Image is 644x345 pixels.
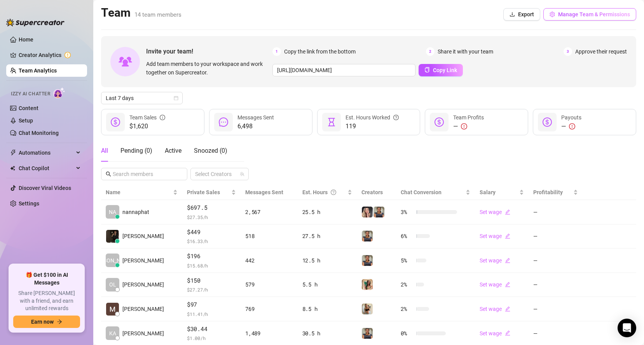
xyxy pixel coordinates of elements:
span: 3 % [401,208,413,216]
span: $1,620 [129,122,165,131]
span: Copy the link from the bottom [284,47,356,56]
div: — [453,122,484,131]
div: 2,567 [245,208,293,216]
span: edit [505,282,510,287]
div: 27.5 h [302,232,353,240]
span: 3 [564,47,572,56]
img: madison [362,255,373,266]
span: [PERSON_NAME] [122,256,164,265]
span: Invite your team! [146,47,272,56]
span: dollar-circle [111,117,120,127]
span: message [219,117,228,127]
a: Team Analytics [19,67,57,74]
span: edit [505,330,510,336]
span: Private Sales [187,189,220,195]
a: Set wageedit [480,209,510,215]
span: $97 [187,300,236,309]
td: — [529,248,583,273]
div: 8.5 h [302,305,353,313]
input: Search members [113,170,176,178]
span: team [240,172,244,176]
a: Set wageedit [480,306,510,312]
span: Manage Team & Permissions [558,11,630,17]
span: Share it with your team [438,47,493,56]
span: $ 1.00 /h [187,334,236,342]
span: question-circle [393,113,399,122]
button: Copy Link [419,64,463,76]
span: Chat Copilot [19,162,74,174]
img: Maša Kapl [106,303,119,316]
a: Home [19,36,33,43]
span: Messages Sent [237,114,274,121]
div: Open Intercom Messenger [618,319,636,337]
span: Chat Conversion [401,189,442,195]
span: 5 % [401,256,413,265]
a: Set wageedit [480,257,510,264]
img: tatum [362,207,373,217]
a: Set wageedit [480,330,510,336]
span: Automations [19,147,74,159]
img: madison [373,207,384,217]
span: 2 % [401,280,413,289]
span: 14 team members [134,11,182,18]
span: OL [109,280,116,289]
span: calendar [174,96,178,100]
span: 2 [426,47,435,56]
span: 6,498 [237,122,274,131]
a: Creator Analytics exclamation-circle [19,49,81,61]
button: Earn nowarrow-right [13,316,80,328]
span: $ 11.41 /h [187,310,236,318]
span: 🎁 Get $100 in AI Messages [13,271,80,286]
span: Salary [480,189,496,195]
span: $150 [187,276,236,285]
img: logo-BBDzfeDw.svg [6,19,65,26]
span: 0 % [401,329,413,338]
a: Settings [19,200,39,207]
span: $ 15.68 /h [187,262,236,269]
span: edit [505,233,510,239]
th: Name [101,185,182,200]
img: madison [362,231,373,241]
span: Snoozed ( 0 ) [194,147,227,154]
a: Discover Viral Videos [19,185,71,191]
span: $449 [187,228,236,237]
span: thunderbolt [10,150,16,156]
div: 579 [245,280,293,289]
span: 1 [272,47,281,56]
div: Team Sales [129,113,165,122]
span: Approve their request [575,47,627,56]
span: exclamation-circle [461,123,467,129]
a: Set wageedit [480,233,510,239]
h2: Team [101,5,182,20]
span: [PERSON_NAME] [122,232,164,240]
button: Export [503,8,540,21]
span: [PERSON_NAME] [122,305,164,313]
span: Profitability [533,189,563,195]
span: [PERSON_NAME] [92,256,133,265]
div: — [561,122,581,131]
div: Est. Hours [302,188,346,197]
td: — [529,224,583,249]
span: $ 16.33 /h [187,237,236,245]
div: 12.5 h [302,256,353,265]
span: Copy Link [433,67,457,73]
span: 6 % [401,232,413,240]
span: Earn now [31,319,54,325]
span: hourglass [327,117,336,127]
span: KA [109,329,116,338]
span: 119 [346,122,399,131]
span: copy [424,67,430,72]
td: — [529,273,583,297]
span: Name [106,188,171,197]
span: setting [550,12,555,17]
span: exclamation-circle [569,123,575,129]
img: madison [362,328,373,339]
span: edit [505,258,510,263]
img: AI Chatter [53,87,65,98]
span: $196 [187,252,236,261]
div: 25.5 h [302,208,353,216]
span: Add team members to your workspace and work together on Supercreator. [146,60,269,77]
span: Share [PERSON_NAME] with a friend, and earn unlimited rewards [13,290,80,312]
a: Setup [19,117,33,124]
td: — [529,200,583,224]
